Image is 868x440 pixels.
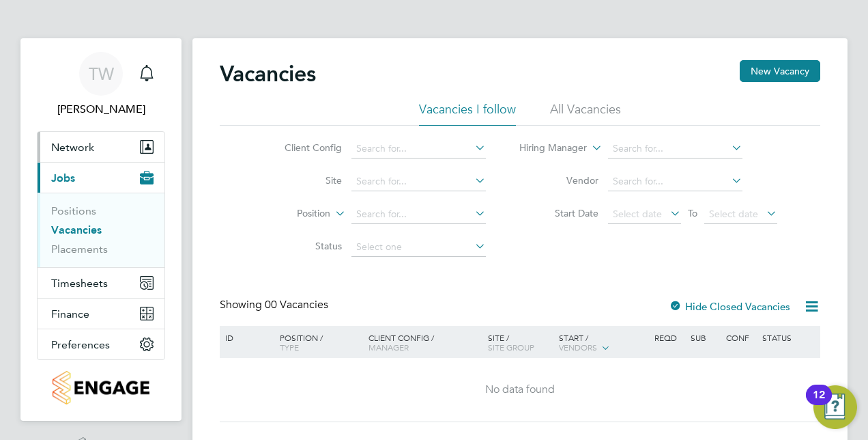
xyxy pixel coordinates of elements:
span: TW [89,65,114,83]
div: Conf [723,326,758,349]
span: Timesheets [51,277,108,290]
li: Vacancies I follow [419,101,516,126]
div: Jobs [38,193,164,267]
a: TW[PERSON_NAME] [37,52,165,118]
label: Hide Closed Vacancies [669,300,790,313]
button: Timesheets [38,268,164,298]
a: Placements [51,243,108,256]
li: All Vacancies [550,101,621,126]
img: countryside-properties-logo-retina.png [53,371,149,404]
button: Open Resource Center, 12 new notifications [813,385,857,429]
input: Search for... [608,139,742,159]
button: Preferences [38,329,164,359]
nav: Main navigation [20,38,182,421]
span: Type [280,342,299,353]
span: Manager [368,342,409,353]
div: Position / [270,326,365,359]
div: Site / [484,326,556,359]
input: Search for... [351,139,486,159]
label: Site [263,174,342,187]
button: Finance [38,299,164,329]
span: Jobs [51,171,75,184]
label: Start Date [520,207,598,219]
a: Positions [51,204,96,217]
div: ID [222,326,270,349]
span: 00 Vacancies [265,298,328,312]
div: Start / [555,326,651,360]
span: Preferences [51,338,110,351]
button: Network [38,132,164,162]
div: Reqd [651,326,686,349]
span: Select date [709,208,758,220]
label: Hiring Manager [508,141,587,155]
div: Client Config / [365,326,484,359]
div: No data found [222,383,818,397]
div: Status [759,326,818,349]
input: Search for... [351,205,486,224]
span: Select date [613,208,662,220]
button: New Vacancy [740,60,820,82]
h2: Vacancies [220,60,316,87]
input: Search for... [351,172,486,191]
a: Vacancies [51,223,102,236]
label: Status [263,240,342,252]
input: Select one [351,238,486,257]
span: To [684,204,701,222]
label: Client Config [263,141,342,154]
div: Sub [687,326,723,349]
div: Showing [220,298,331,312]
span: Network [51,141,94,154]
span: Vendors [559,342,597,353]
input: Search for... [608,172,742,191]
span: Finance [51,307,89,320]
div: 12 [813,395,825,413]
label: Position [252,207,330,221]
a: Go to home page [37,371,165,404]
label: Vendor [520,174,598,187]
span: Toni Wright [37,101,165,118]
button: Jobs [38,163,164,193]
span: Site Group [488,342,534,353]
